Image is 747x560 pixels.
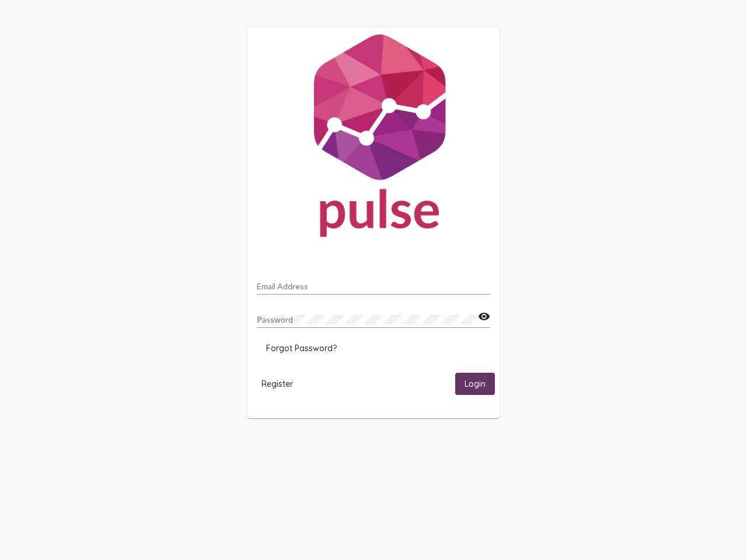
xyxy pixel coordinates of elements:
[455,373,495,394] button: Login
[252,373,302,394] button: Register
[261,379,293,389] span: Register
[465,379,486,390] span: Login
[266,343,337,353] span: Forgot Password?
[247,28,500,249] img: Pulse For Good Logo
[478,310,490,324] mat-icon: visibility
[257,338,346,359] button: Forgot Password?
